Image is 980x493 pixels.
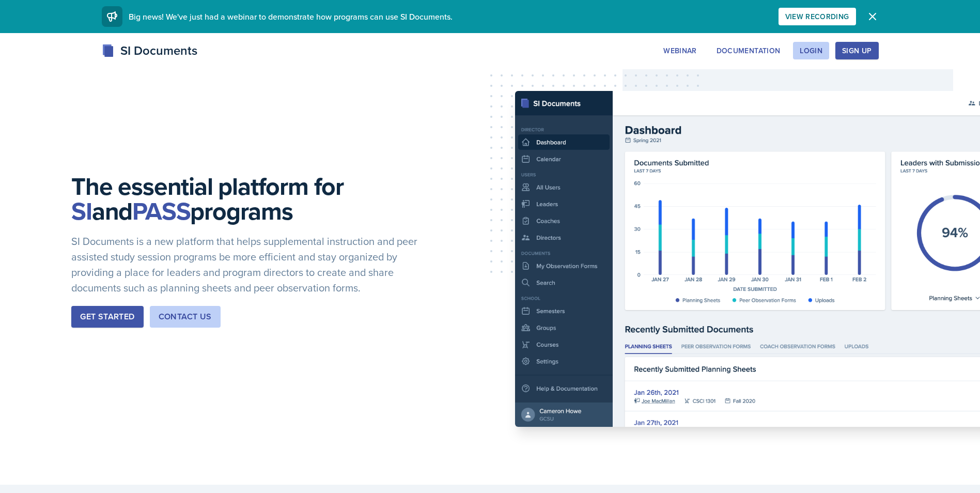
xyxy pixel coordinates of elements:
div: Login [800,47,822,55]
div: Webinar [663,47,696,55]
div: Contact Us [159,311,212,323]
div: View Recording [785,12,849,21]
div: Get Started [80,311,134,323]
button: Login [793,42,829,59]
button: Contact Us [150,306,221,328]
div: SI Documents [102,41,197,60]
span: Big news! We've just had a webinar to demonstrate how programs can use SI Documents. [129,11,453,22]
button: Documentation [710,42,787,59]
button: Sign Up [835,42,878,59]
button: Get Started [71,306,143,328]
button: Webinar [657,42,703,59]
div: Documentation [717,47,781,55]
div: Sign Up [842,47,872,55]
button: View Recording [779,8,856,25]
